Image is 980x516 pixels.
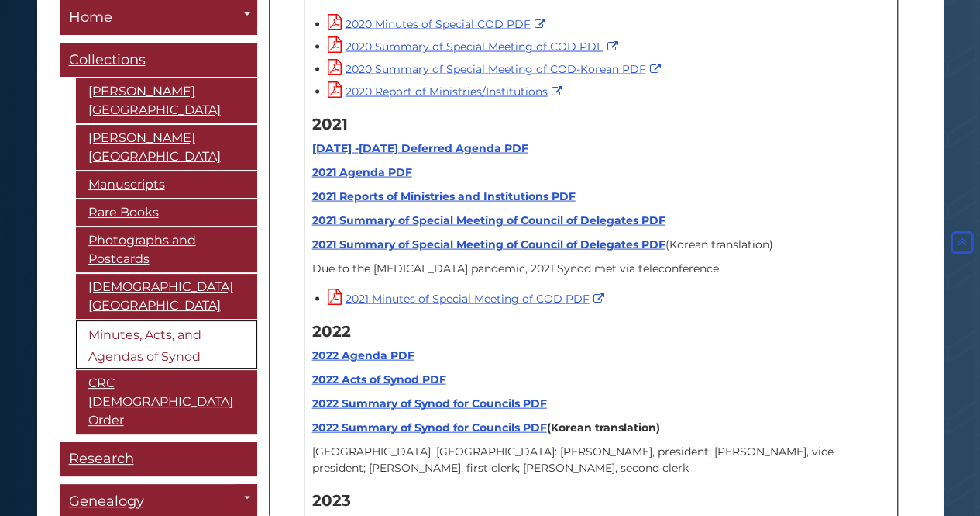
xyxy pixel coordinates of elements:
[312,261,889,277] p: Due to the [MEDICAL_DATA] pandemic, 2021 Synod met via teleconference.
[312,237,889,253] p: (Korean translation)
[312,491,351,510] strong: 2023
[328,17,549,31] a: 2020 Minutes of Special COD PDF
[312,397,547,410] a: 2022 Summary of Synod for Councils PDF
[76,370,257,434] a: CRC [DEMOGRAPHIC_DATA] Order
[69,450,134,467] span: Research
[76,171,257,198] a: Manuscripts
[312,421,660,435] strong: (Korean translation)
[312,421,547,435] a: 2022 Summary of Synod for Councils PDF
[328,62,665,76] a: 2020 Summary of Special Meeting of COD-Korean PDF
[60,43,257,78] a: Collections
[312,444,889,476] p: [GEOGRAPHIC_DATA], [GEOGRAPHIC_DATA]: [PERSON_NAME], president; [PERSON_NAME], vice president; [P...
[312,322,351,341] strong: 2022
[328,292,608,306] a: 2021 Minutes of Special Meeting of COD PDF
[76,274,257,319] a: [DEMOGRAPHIC_DATA][GEOGRAPHIC_DATA]
[76,125,257,170] a: [PERSON_NAME][GEOGRAPHIC_DATA]
[76,227,257,272] a: Photographs and Postcards
[312,237,665,251] a: 2021 Summary of Special Meeting of Council of Delegates PDF
[328,40,622,54] a: 2020 Summary of Special Meeting of COD PDF
[69,9,112,26] span: Home
[69,493,144,510] span: Genealogy
[76,199,257,226] a: Rare Books
[312,213,665,227] a: 2021 Summary of Special Meeting of Council of Delegates PDF
[76,320,257,369] a: Minutes, Acts, and Agendas of Synod
[312,189,576,203] a: 2021 Reports of Ministries and Institutions PDF
[76,78,257,123] a: [PERSON_NAME][GEOGRAPHIC_DATA]
[60,442,257,476] a: Research
[69,51,146,68] span: Collections
[328,85,566,99] a: 2020 Report of Ministries/Institutions
[312,165,412,179] a: 2021 Agenda PDF
[312,141,528,155] a: [DATE] -[DATE] Deferred Agenda PDF
[312,348,414,362] a: 2022 Agenda PDF
[947,236,976,250] a: Back to Top
[312,115,348,133] strong: 2021
[312,372,446,386] a: 2022 Acts of Synod PDF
